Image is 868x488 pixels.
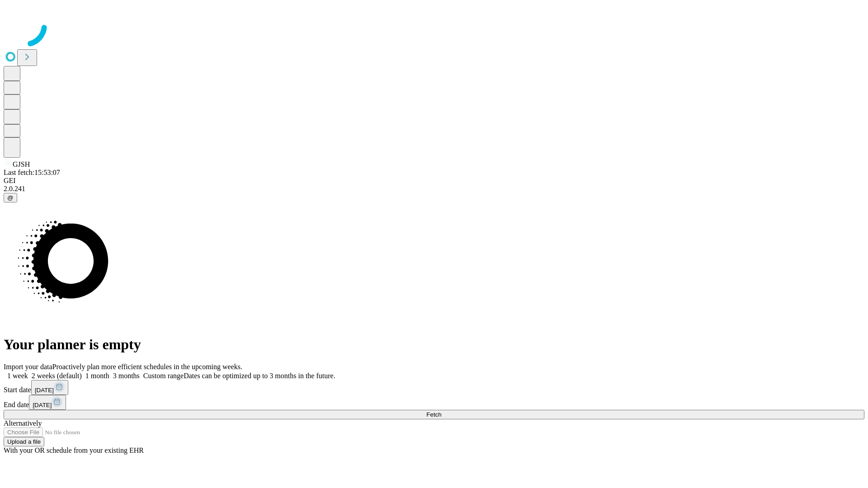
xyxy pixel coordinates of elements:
[4,336,864,353] h1: Your planner is empty
[4,380,864,395] div: Start date
[4,437,44,446] button: Upload a file
[52,363,242,371] span: Proactively plan more efficient schedules in the upcoming weeks.
[31,380,68,395] button: [DATE]
[4,419,42,427] span: Alternatively
[4,185,864,193] div: 2.0.241
[4,410,864,419] button: Fetch
[4,446,144,454] span: With your OR schedule from your existing EHR
[143,372,184,380] span: Custom range
[426,411,441,418] span: Fetch
[4,169,60,176] span: Last fetch: 15:53:07
[4,395,864,410] div: End date
[7,194,14,201] span: @
[85,372,109,380] span: 1 month
[29,395,66,410] button: [DATE]
[7,372,28,380] span: 1 week
[33,402,52,408] span: [DATE]
[13,160,30,168] span: GJSH
[113,372,140,380] span: 3 months
[4,177,864,185] div: GEI
[4,363,52,371] span: Import your data
[35,387,54,394] span: [DATE]
[32,372,82,380] span: 2 weeks (default)
[184,372,335,380] span: Dates can be optimized up to 3 months in the future.
[4,193,17,202] button: @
